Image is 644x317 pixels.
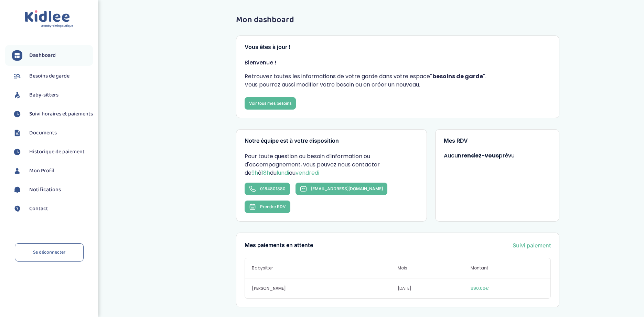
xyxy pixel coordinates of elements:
span: [DATE] [398,285,471,292]
span: 0184801880 [260,186,286,191]
span: Notifications [29,186,61,194]
span: 18h [261,169,270,177]
img: besoin.svg [12,71,22,81]
img: logo.svg [25,10,73,28]
img: dashboard.svg [12,50,22,61]
span: Mon Profil [29,167,54,175]
a: Dashboard [12,50,93,61]
a: Mon Profil [12,166,93,176]
a: Contact [12,204,93,214]
strong: rendez-vous [461,152,499,160]
span: Aucun prévu [444,152,515,160]
span: Suivi horaires et paiements [29,110,93,118]
a: 0184801880 [245,183,290,195]
a: Se déconnecter [15,243,84,262]
a: Notifications [12,185,93,195]
a: Documents [12,128,93,138]
img: suivihoraire.svg [12,109,22,119]
h1: Mon dashboard [236,16,559,24]
strong: "besoins de garde" [430,72,485,80]
span: Prendre RDV [260,204,286,209]
span: Baby-sitters [29,91,58,99]
span: [PERSON_NAME] [252,285,398,292]
span: Contact [29,205,48,213]
a: Historique de paiement [12,147,93,157]
p: Bienvenue ! [245,59,551,67]
a: Baby-sitters [12,90,93,100]
span: Mois [398,265,471,271]
span: lundi [277,169,289,177]
span: vendredi [296,169,319,177]
button: Prendre RDV [245,201,290,213]
a: Suivi horaires et paiements [12,109,93,119]
a: Voir tous mes besoins [245,97,296,110]
img: babysitters.svg [12,90,22,100]
img: suivihoraire.svg [12,147,22,157]
img: documents.svg [12,128,22,138]
p: Pour toute question ou besoin d'information ou d'accompagnement, vous pouvez nous contacter de à ... [245,152,418,177]
span: Babysitter [252,265,398,271]
span: 990.00€ [471,285,544,292]
h3: Mes RDV [444,138,551,144]
a: [EMAIL_ADDRESS][DOMAIN_NAME] [296,183,387,195]
p: Retrouvez toutes les informations de votre garde dans votre espace . Vous pourrez aussi modifier ... [245,72,551,89]
span: [EMAIL_ADDRESS][DOMAIN_NAME] [311,186,383,191]
span: Historique de paiement [29,148,85,156]
span: Dashboard [29,51,56,60]
span: 9h [251,169,258,177]
img: profil.svg [12,166,22,176]
a: Suivi paiement [513,241,551,249]
span: Besoins de garde [29,72,69,80]
h3: Notre équipe est à votre disposition [245,138,418,144]
span: Documents [29,129,57,137]
img: notification.svg [12,185,22,195]
h3: Mes paiements en attente [245,242,313,248]
span: Montant [471,265,544,271]
img: contact.svg [12,204,22,214]
a: Besoins de garde [12,71,93,81]
h3: Vous êtes à jour ! [245,44,551,50]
